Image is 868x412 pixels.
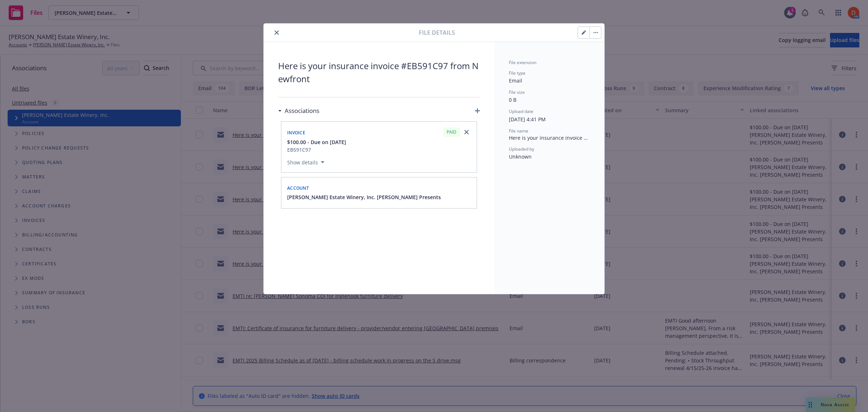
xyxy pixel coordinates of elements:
[285,106,319,115] h3: Associations
[509,96,516,103] span: 0 B
[509,146,534,152] span: Uploaded by
[509,128,528,134] span: File name
[509,134,590,142] span: Here is your insurance invoice #EB591C97 from Newfront
[272,28,281,37] button: close
[443,127,460,136] div: PAID
[509,108,533,114] span: Upload date
[509,77,522,84] span: Email
[462,128,471,136] a: close
[287,193,441,201] button: [PERSON_NAME] Estate Winery, Inc. [PERSON_NAME] Presents
[419,28,455,37] span: File details
[509,116,546,123] span: [DATE] 4:41 PM
[509,70,526,76] span: File type
[287,146,346,154] div: EB591C97
[287,138,346,146] button: $100.00 - Due on [DATE]
[509,59,536,66] span: File extension
[278,59,480,85] span: Here is your insurance invoice #EB591C97 from Newfront
[284,158,327,167] button: Show details
[278,106,319,115] div: Associations
[287,130,305,136] span: Invoice
[509,153,532,160] span: Unknown
[287,185,309,191] span: Account
[509,89,525,95] span: File size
